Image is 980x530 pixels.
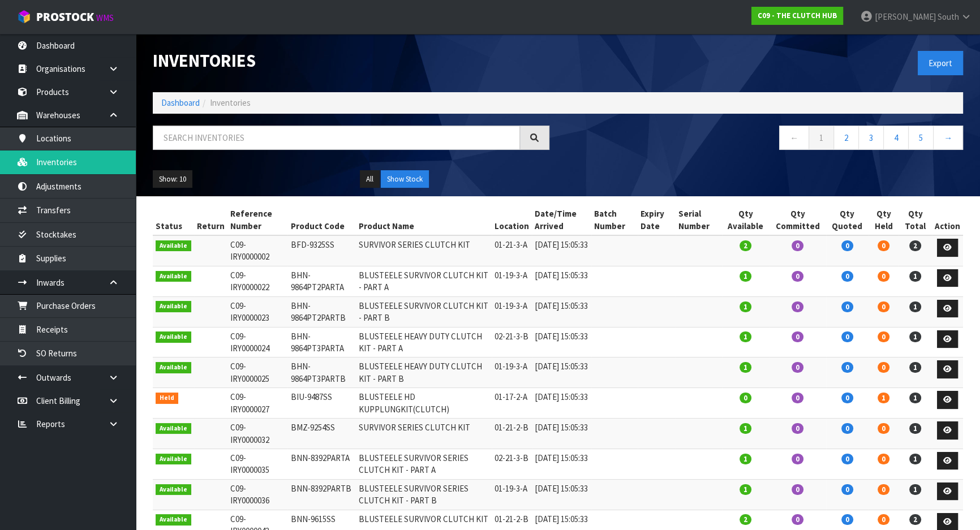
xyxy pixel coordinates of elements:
[287,296,356,327] td: BHN-9864PT2PARTB
[356,388,491,419] td: BLUSTEELE HD KUPPLUNGKIT(CLUTCH)
[841,362,853,373] span: 0
[878,393,889,403] span: 1
[792,514,803,525] span: 0
[740,331,751,342] span: 1
[792,240,803,251] span: 0
[932,205,963,235] th: Action
[883,126,909,150] a: 4
[356,357,491,388] td: BLUSTEELE HEAVY DUTY CLUTCH KIT - PART B
[492,479,532,510] td: 01-19-3-A
[36,10,94,24] span: ProStock
[933,126,963,150] a: →
[638,205,676,235] th: Expiry Date
[878,331,889,342] span: 0
[381,170,429,188] button: Show Stock
[156,331,191,343] span: Available
[360,170,380,188] button: All
[227,419,288,449] td: C09-IRY0000032
[356,296,491,327] td: BLUSTEELE SURVIVOR CLUTCH KIT - PART B
[492,266,532,296] td: 01-19-3-A
[878,301,889,312] span: 0
[909,240,921,251] span: 2
[909,271,921,282] span: 1
[909,331,921,342] span: 1
[156,423,191,434] span: Available
[758,11,837,20] strong: C09 - THE CLUTCH HUB
[909,393,921,403] span: 1
[227,296,288,327] td: C09-IRY0000023
[532,419,591,449] td: [DATE] 15:05:33
[878,362,889,373] span: 0
[918,51,963,75] button: Export
[841,271,853,282] span: 0
[841,301,853,312] span: 0
[899,205,931,235] th: Qty Total
[356,419,491,449] td: SURVIVOR SERIES CLUTCH KIT
[532,205,591,235] th: Date/Time Arrived
[287,266,356,296] td: BHN-9864PT2PARTA
[227,388,288,419] td: C09-IRY0000027
[740,271,751,282] span: 1
[227,327,288,357] td: C09-IRY0000024
[770,205,826,235] th: Qty Committed
[492,205,532,235] th: Location
[740,240,751,251] span: 2
[156,393,178,404] span: Held
[841,331,853,342] span: 0
[676,205,722,235] th: Serial Number
[153,205,194,235] th: Status
[841,393,853,403] span: 0
[751,7,843,25] a: C09 - THE CLUTCH HUB
[227,357,288,388] td: C09-IRY0000025
[566,126,963,153] nav: Page navigation
[532,479,591,510] td: [DATE] 15:05:33
[858,126,884,150] a: 3
[492,388,532,419] td: 01-17-2-A
[210,97,251,108] span: Inventories
[492,296,532,327] td: 01-19-3-A
[17,10,31,24] img: cube-alt.png
[287,327,356,357] td: BHN-9864PT3PARTA
[591,205,638,235] th: Batch Number
[156,271,191,282] span: Available
[227,449,288,479] td: C09-IRY0000035
[909,484,921,495] span: 1
[227,205,288,235] th: Reference Number
[287,449,356,479] td: BNN-8392PARTA
[878,484,889,495] span: 0
[841,423,853,434] span: 0
[740,362,751,373] span: 1
[841,484,853,495] span: 0
[356,266,491,296] td: BLUSTEELE SURVIVOR CLUTCH KIT - PART A
[869,205,899,235] th: Qty Held
[96,12,114,23] small: WMS
[740,454,751,464] span: 1
[875,11,936,22] span: [PERSON_NAME]
[532,235,591,266] td: [DATE] 15:05:33
[809,126,834,150] a: 1
[492,235,532,266] td: 01-21-3-A
[878,240,889,251] span: 0
[227,235,288,266] td: C09-IRY0000002
[356,479,491,510] td: BLUSTEELE SURVIVOR SERIES CLUTCH KIT - PART B
[156,362,191,373] span: Available
[227,266,288,296] td: C09-IRY0000022
[153,170,192,188] button: Show: 10
[156,484,191,495] span: Available
[356,327,491,357] td: BLUSTEELE HEAVY DUTY CLUTCH KIT - PART A
[492,327,532,357] td: 02-21-3-B
[740,514,751,525] span: 2
[492,449,532,479] td: 02-21-3-B
[740,423,751,434] span: 1
[722,205,770,235] th: Qty Available
[841,514,853,525] span: 0
[287,235,356,266] td: BFD-9325SS
[532,327,591,357] td: [DATE] 15:05:33
[792,301,803,312] span: 0
[909,301,921,312] span: 1
[532,296,591,327] td: [DATE] 15:05:33
[156,454,191,465] span: Available
[532,449,591,479] td: [DATE] 15:05:33
[492,357,532,388] td: 01-19-3-A
[153,51,549,70] h1: Inventories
